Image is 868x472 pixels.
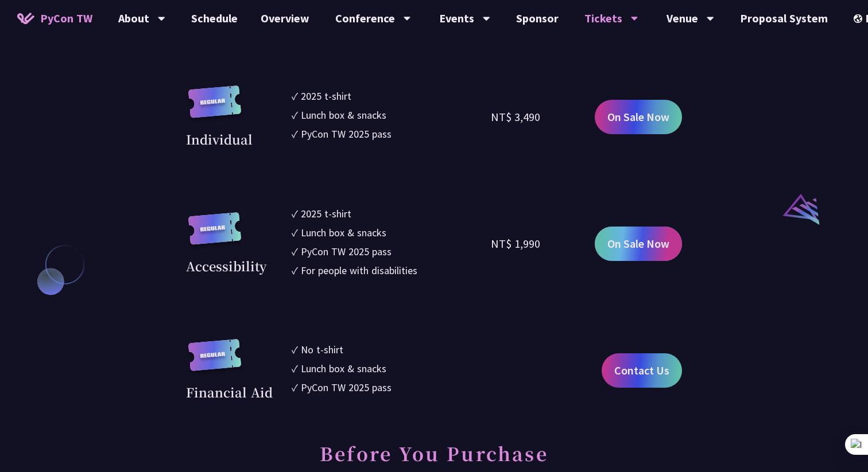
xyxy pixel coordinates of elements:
div: 2025 t-shirt [301,88,351,104]
li: ✓ [292,361,491,376]
li: ✓ [292,206,491,221]
span: On Sale Now [607,235,669,252]
div: Individual [186,130,253,149]
div: Lunch box & snacks [301,225,386,240]
div: PyCon TW 2025 pass [301,244,392,259]
li: ✓ [292,88,491,104]
div: Financial Aid [186,383,273,401]
li: ✓ [292,225,491,240]
img: regular.8f272d9.svg [186,85,243,130]
span: Contact Us [614,362,669,379]
div: NT$ 3,490 [491,108,540,126]
img: Home icon of PyCon TW 2025 [17,13,34,24]
div: No t-shirt [301,342,343,357]
img: regular.8f272d9.svg [186,339,243,383]
a: On Sale Now [595,227,682,261]
img: Locale Icon [854,14,865,23]
div: For people with disabilities [301,263,417,278]
div: Lunch box & snacks [301,361,386,376]
li: ✓ [292,244,491,259]
li: ✓ [292,263,491,278]
div: Accessibility [186,256,267,275]
div: NT$ 1,990 [491,235,540,252]
li: ✓ [292,126,491,142]
span: On Sale Now [607,108,669,126]
div: PyCon TW 2025 pass [301,380,392,395]
a: Contact Us [602,353,682,388]
a: On Sale Now [595,100,682,134]
li: ✓ [292,380,491,395]
div: 2025 t-shirt [301,206,351,221]
div: Lunch box & snacks [301,107,386,123]
li: ✓ [292,107,491,123]
a: PyCon TW [6,4,104,33]
img: regular.8f272d9.svg [186,212,243,256]
span: PyCon TW [40,10,92,27]
li: ✓ [292,342,491,357]
div: PyCon TW 2025 pass [301,126,392,142]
